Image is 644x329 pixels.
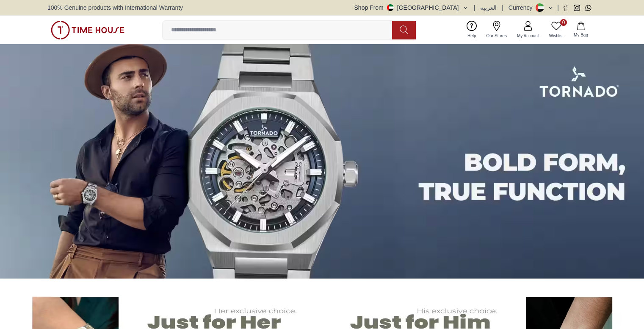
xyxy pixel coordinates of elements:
[502,3,503,12] span: |
[354,3,469,12] button: Shop From[GEOGRAPHIC_DATA]
[514,33,542,39] span: My Account
[574,5,580,11] a: Instagram
[585,5,591,11] a: Whatsapp
[483,33,510,39] span: Our Stores
[570,32,591,38] span: My Bag
[557,3,559,12] span: |
[544,19,569,41] a: 0Wishlist
[474,3,475,12] span: |
[387,4,394,11] img: United Arab Emirates
[51,21,124,39] img: ...
[481,19,512,41] a: Our Stores
[480,3,497,12] button: العربية
[569,20,593,40] button: My Bag
[464,33,480,39] span: Help
[47,3,183,12] span: 100% Genuine products with International Warranty
[462,19,481,41] a: Help
[562,5,569,11] a: Facebook
[560,19,567,26] span: 0
[546,33,567,39] span: Wishlist
[509,3,536,12] div: Currency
